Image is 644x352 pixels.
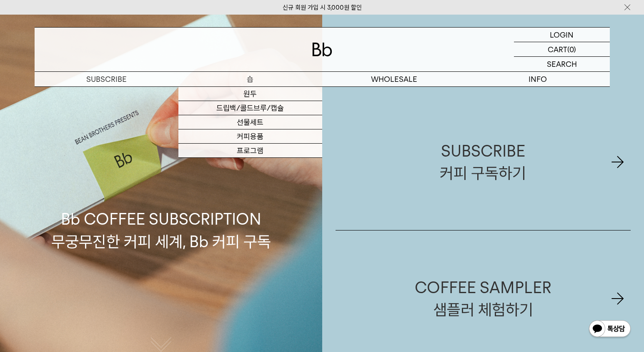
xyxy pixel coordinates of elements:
[550,28,574,42] p: LOGIN
[514,42,610,57] a: CART (0)
[547,57,577,71] p: SEARCH
[322,72,466,86] p: WHOLESALE
[51,129,271,252] p: Bb COFFEE SUBSCRIPTION 무궁무진한 커피 세계, Bb 커피 구독
[35,72,178,86] a: SUBSCRIBE
[567,42,576,56] p: (0)
[178,72,322,86] a: 숍
[178,129,322,144] a: 커피용품
[178,115,322,129] a: 선물세트
[178,144,322,158] a: 프로그램
[588,319,631,339] img: 카카오톡 채널 1:1 채팅 버튼
[283,4,362,11] a: 신규 회원 가입 시 3,000원 할인
[466,72,610,86] p: INFO
[336,94,631,230] a: SUBSCRIBE커피 구독하기
[312,43,332,56] img: 로고
[514,28,610,42] a: LOGIN
[415,276,551,321] div: COFFEE SAMPLER 샘플러 체험하기
[440,140,526,184] div: SUBSCRIBE 커피 구독하기
[178,87,322,101] a: 원두
[548,42,567,56] p: CART
[178,101,322,115] a: 드립백/콜드브루/캡슐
